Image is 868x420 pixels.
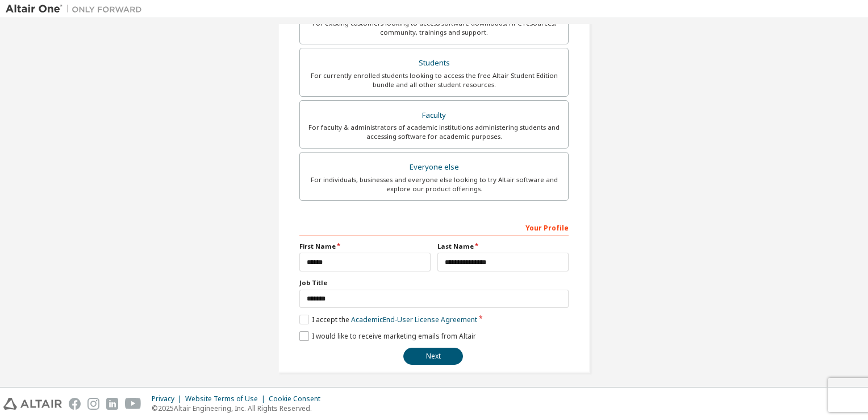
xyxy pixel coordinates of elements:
div: Website Terms of Use [185,394,269,403]
img: facebook.svg [69,398,81,410]
div: Everyone else [307,159,561,175]
label: I accept the [299,315,477,324]
img: instagram.svg [87,398,99,410]
div: For individuals, businesses and everyone else looking to try Altair software and explore our prod... [307,175,561,193]
img: Altair One [6,3,148,15]
div: Faculty [307,108,561,123]
img: linkedin.svg [106,398,118,410]
button: Next [403,348,463,365]
label: First Name [299,242,431,251]
a: Academic End-User License Agreement [351,315,477,324]
div: For faculty & administrators of academic institutions administering students and accessing softwa... [307,123,561,141]
div: For currently enrolled students looking to access the free Altair Student Edition bundle and all ... [307,71,561,89]
img: altair_logo.svg [3,398,62,410]
img: youtube.svg [125,398,141,410]
label: Job Title [299,278,569,287]
div: Your Profile [299,218,569,236]
label: Last Name [437,242,569,251]
div: Privacy [152,394,185,403]
div: Cookie Consent [269,394,327,403]
div: Students [307,55,561,71]
label: I would like to receive marketing emails from Altair [299,331,476,341]
div: For existing customers looking to access software downloads, HPC resources, community, trainings ... [307,19,561,37]
p: © 2025 Altair Engineering, Inc. All Rights Reserved. [152,403,327,413]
